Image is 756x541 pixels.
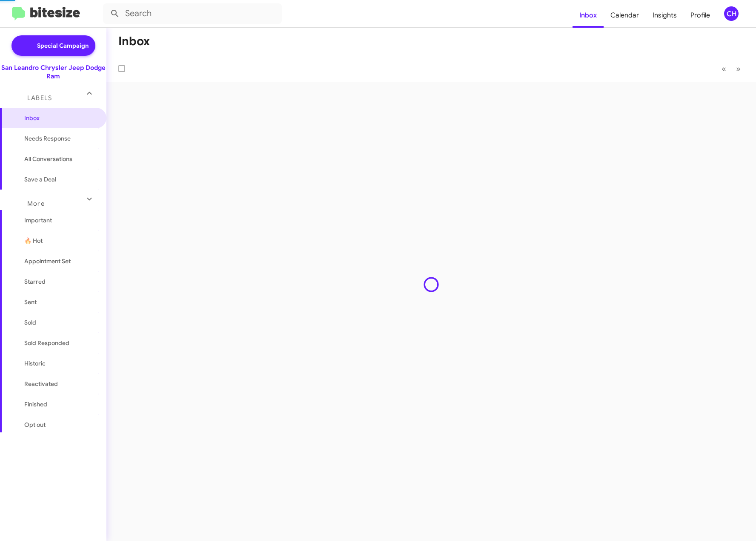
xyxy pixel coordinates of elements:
[37,41,89,50] span: Special Campaign
[722,63,726,74] span: «
[24,298,37,306] span: Sent
[24,216,97,224] span: Important
[731,60,746,78] button: Next
[736,63,741,74] span: »
[24,257,71,265] span: Appointment Set
[24,155,72,163] span: All Conversations
[27,94,52,102] span: Labels
[684,3,717,28] a: Profile
[24,134,97,143] span: Needs Response
[24,236,43,245] span: 🔥 Hot
[24,400,47,409] span: Finished
[24,318,36,327] span: Sold
[24,175,56,184] span: Save a Deal
[573,3,604,28] a: Inbox
[646,3,684,28] a: Insights
[716,60,731,78] button: Previous
[118,35,150,48] h1: Inbox
[103,3,282,24] input: Search
[604,3,646,28] a: Calendar
[24,339,69,347] span: Sold Responded
[27,200,45,207] span: More
[24,380,58,388] span: Reactivated
[24,420,46,429] span: Opt out
[11,35,95,56] a: Special Campaign
[24,114,97,122] span: Inbox
[24,359,46,368] span: Historic
[717,6,747,21] button: CH
[724,6,739,21] div: CH
[717,60,746,78] nav: Page navigation example
[24,277,46,286] span: Starred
